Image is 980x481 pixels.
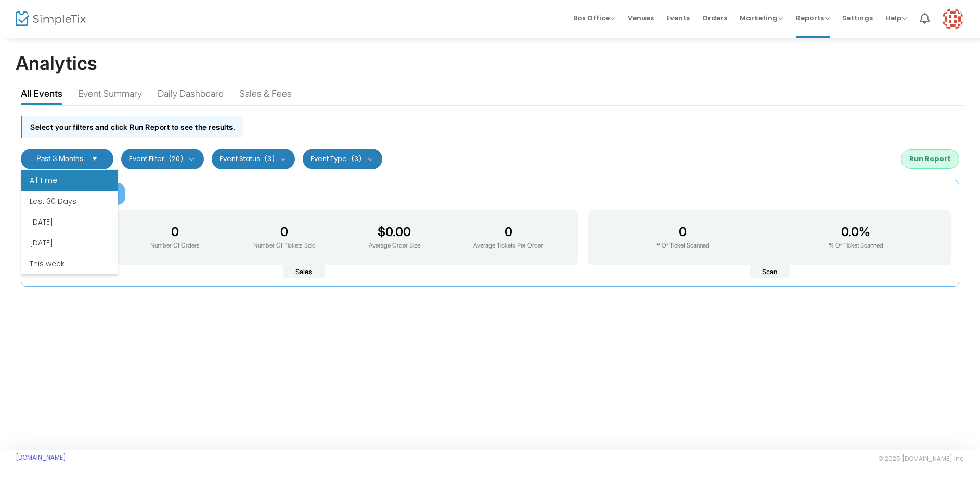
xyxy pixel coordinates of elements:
span: Reports [796,13,830,23]
span: Events [666,5,690,31]
h3: 0 [656,225,710,239]
div: All Events [21,87,62,105]
span: (3) [264,155,275,163]
span: Orders [702,5,727,31]
span: Sales [283,265,325,279]
p: % Of Ticket Scanned [829,241,883,251]
h3: $0.00 [369,225,420,239]
h3: 0.0% [829,225,883,239]
div: Daily Dashboard [158,87,224,105]
button: Event Type(3) [303,149,382,169]
li: Last 30 Days [21,191,118,212]
span: (20) [169,155,183,163]
span: Scan [750,265,790,279]
h3: 0 [473,225,543,239]
span: Box Office [573,13,615,23]
button: Event Filter(20) [121,149,204,169]
div: Select your filters and click Run Report to see the results. [21,116,243,138]
li: [DATE] [21,232,118,253]
span: Past 3 Months [36,154,83,163]
button: Select [87,155,102,163]
p: Number Of Tickets Sold [253,241,316,251]
li: [DATE] [21,212,118,232]
li: This week [21,253,118,274]
h3: 0 [150,225,200,239]
span: Marketing [740,13,783,23]
a: [DOMAIN_NAME] [16,453,66,462]
p: Average Order Size [369,241,420,251]
span: © 2025 [DOMAIN_NAME] Inc. [878,454,964,463]
span: Venues [628,5,654,31]
li: All Time [21,170,118,191]
h3: 0 [253,225,316,239]
div: Sales & Fees [239,87,292,105]
button: Run Report [901,149,959,169]
p: Number Of Orders [150,241,200,251]
p: # Of Ticket Scanned [656,241,710,251]
span: Settings [842,5,873,31]
h1: Analytics [16,52,964,75]
button: Event Status(3) [212,149,295,169]
div: Event Summary [78,87,142,105]
p: Average Tickets Per Order [473,241,543,251]
span: Help [885,13,907,23]
span: (3) [351,155,362,163]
